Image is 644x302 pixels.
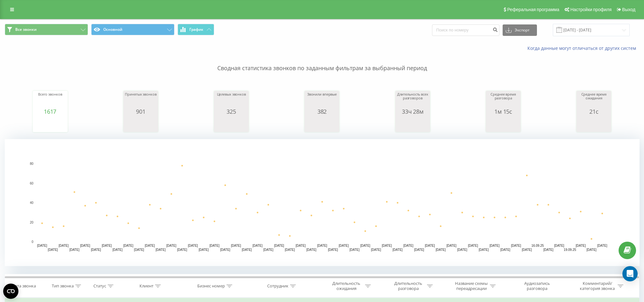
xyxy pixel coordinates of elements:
text: [DATE] [436,248,446,252]
text: [DATE] [48,248,58,252]
div: Аудиозапись разговора [516,281,558,292]
div: Длительность всех разговоров [397,92,429,108]
text: [DATE] [576,244,586,247]
svg: A chart. [306,115,338,134]
text: [DATE] [317,244,327,247]
div: Тип звонка [52,284,74,289]
svg: A chart. [215,115,247,134]
text: [DATE] [554,244,564,247]
text: [DATE] [102,244,112,247]
text: [DATE] [360,244,370,247]
svg: A chart. [34,115,66,134]
div: Open Intercom Messenger [622,266,638,281]
text: [DATE] [188,244,198,247]
button: Основной [91,24,174,35]
div: 901 [125,108,157,115]
button: Все звонки [5,24,88,35]
svg: A chart. [5,139,640,266]
button: Open CMP widget [3,284,18,299]
span: График [189,27,203,32]
text: [DATE] [80,244,90,247]
text: [DATE] [134,248,144,252]
div: Длительность разговора [391,281,425,292]
text: [DATE] [112,248,123,252]
text: [DATE] [199,248,209,252]
div: 21с [578,108,610,115]
text: [DATE] [543,248,553,252]
text: [DATE] [295,244,306,247]
div: 33ч 28м [397,108,429,115]
span: Настройки профиля [570,7,612,12]
text: [DATE] [123,244,133,247]
text: [DATE] [500,248,511,252]
div: 325 [215,108,247,115]
div: Дата звонка [12,284,36,289]
div: Бизнес номер [197,284,225,289]
text: [DATE] [511,244,521,247]
text: [DATE] [145,244,155,247]
div: 382 [306,108,338,115]
div: Среднее время ожидания [578,92,610,108]
p: Сводная статистика звонков по заданным фильтрам за выбранный период [5,51,639,72]
text: [DATE] [274,244,284,247]
text: [DATE] [382,244,392,247]
text: [DATE] [446,244,457,247]
text: [DATE] [69,248,79,252]
div: Среднее время разговора [487,92,519,108]
span: Реферальная программа [507,7,559,12]
text: [DATE] [231,244,241,247]
svg: A chart. [578,115,610,134]
text: [DATE] [209,244,220,247]
text: 40 [30,201,34,205]
div: 1м 15с [487,108,519,115]
text: [DATE] [166,244,177,247]
text: [DATE] [285,248,295,252]
text: 16.09.25 [532,244,544,247]
div: Название схемы переадресации [454,281,488,292]
text: [DATE] [263,248,274,252]
text: [DATE] [393,248,403,252]
text: [DATE] [253,244,263,247]
div: Всего звонков [34,92,66,108]
div: Звонили впервые [306,92,338,108]
text: [DATE] [414,248,424,252]
text: [DATE] [490,244,500,247]
text: [DATE] [349,248,360,252]
text: [DATE] [177,248,187,252]
span: Выход [622,7,635,12]
text: [DATE] [156,248,166,252]
text: [DATE] [425,244,435,247]
div: Принятых звонков [125,92,157,108]
text: [DATE] [339,244,349,247]
button: Экспорт [503,24,537,36]
text: [DATE] [468,244,478,247]
text: [DATE] [597,244,607,247]
svg: A chart. [397,115,429,134]
div: Статус [93,284,106,289]
text: [DATE] [306,248,316,252]
text: [DATE] [220,248,230,252]
div: 1617 [34,108,66,115]
text: [DATE] [522,248,532,252]
text: [DATE] [586,248,597,252]
text: [DATE] [371,248,381,252]
text: [DATE] [328,248,338,252]
svg: A chart. [125,115,157,134]
text: 19.09.25 [564,248,576,252]
a: Когда данные могут отличаться от других систем [527,45,639,51]
div: Сотрудник [267,284,288,289]
text: 0 [31,240,33,244]
text: [DATE] [59,244,69,247]
input: Поиск по номеру [432,24,499,36]
text: [DATE] [403,244,414,247]
text: 80 [30,162,34,165]
svg: A chart. [487,115,519,134]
